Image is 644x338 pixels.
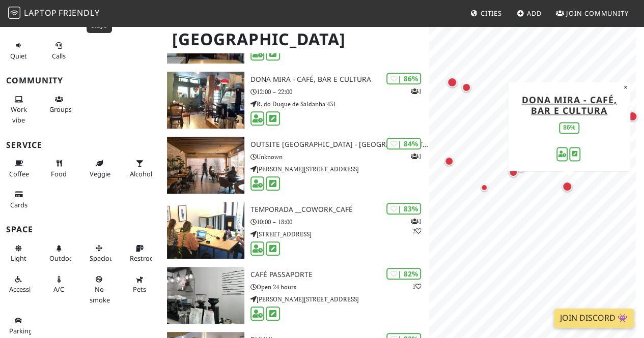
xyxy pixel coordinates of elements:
div: Map marker [627,111,641,126]
div: | 86% [386,73,421,84]
button: Restroom [127,240,152,267]
button: Accessible [6,271,32,298]
h3: Community [6,76,155,85]
h3: Space [6,225,155,234]
img: Outsite Porto - Mouco [167,137,244,194]
a: Join Community [552,4,633,22]
h3: Outsite [GEOGRAPHIC_DATA] - [GEOGRAPHIC_DATA] [250,140,429,149]
span: Veggie [90,169,110,178]
a: LaptopFriendly LaptopFriendly [8,5,100,22]
p: R. do Duque de Saldanha 431 [250,99,429,109]
span: Cities [481,9,502,18]
img: Café Passaporte [167,267,244,324]
p: 10:00 – 18:00 [250,217,429,227]
h3: Temporada __Cowork_Café [250,205,429,214]
span: Laptop [24,7,57,18]
p: 12:00 – 22:00 [250,87,429,97]
p: [PERSON_NAME][STREET_ADDRESS] [250,294,429,304]
h3: Dona Mira - Café, Bar e Cultura [250,75,429,84]
button: Light [6,240,32,267]
div: | 84% [386,138,421,149]
p: Unknown [250,152,429,162]
span: Credit cards [10,200,27,209]
div: Map marker [509,168,522,181]
div: Map marker [444,157,458,170]
span: People working [11,105,27,124]
div: | 82% [386,268,421,280]
h1: [GEOGRAPHIC_DATA] [164,25,427,53]
span: Quiet [10,51,27,60]
img: Dona Mira - Café, Bar e Cultura [167,72,244,129]
button: Quiet [6,37,32,64]
p: [STREET_ADDRESS] [250,229,429,239]
button: Groups [46,91,72,118]
button: Close popup [621,82,630,93]
div: Map marker [447,77,461,91]
span: Restroom [130,254,160,263]
button: A/C [46,271,72,298]
button: Cards [6,186,32,213]
span: Alcohol [130,169,152,178]
button: Pets [127,271,152,298]
span: Coffee [9,169,29,178]
p: 1 2 [410,217,421,236]
div: Map marker [462,83,475,96]
span: Accessible [9,285,40,294]
span: Long stays [91,10,107,29]
span: Video/audio calls [52,51,66,60]
span: Smoke free [90,285,110,304]
a: Outsite Porto - Mouco | 84% 1 Outsite [GEOGRAPHIC_DATA] - [GEOGRAPHIC_DATA] Unknown [PERSON_NAME]... [161,137,429,194]
a: Cities [466,4,506,22]
button: Coffee [6,155,32,182]
button: Work vibe [6,91,32,128]
p: [PERSON_NAME][STREET_ADDRESS] [250,164,429,174]
p: Open 24 hours [250,282,429,292]
a: Temporada __Cowork_Café | 83% 12 Temporada __Cowork_Café 10:00 – 18:00 [STREET_ADDRESS] [161,202,429,259]
button: Spacious [87,240,112,267]
img: Temporada __Cowork_Café [167,202,244,259]
p: 1 [410,86,421,96]
button: Outdoor [46,240,72,267]
span: Friendly [59,7,99,18]
a: Dona Mira - Café, Bar e Cultura | 86% 1 Dona Mira - Café, Bar e Cultura 12:00 – 22:00 R. do Duque... [161,72,429,129]
p: 1 [412,282,421,291]
a: Café Passaporte | 82% 1 Café Passaporte Open 24 hours [PERSON_NAME][STREET_ADDRESS] [161,267,429,324]
span: Group tables [49,105,72,114]
div: 86% [559,122,579,134]
a: Add [513,4,546,22]
div: Map marker [517,165,529,177]
h3: Service [6,140,155,150]
button: Alcohol [127,155,152,182]
span: Natural light [11,254,26,263]
div: Map marker [562,181,576,196]
button: Veggie [87,155,112,182]
a: Join Discord 👾 [554,309,634,328]
button: Food [46,155,72,182]
p: 1 [410,151,421,161]
span: Pet friendly [133,285,146,294]
span: Air conditioned [53,285,64,294]
div: Map marker [481,184,493,196]
span: Food [51,169,67,178]
h3: Café Passaporte [250,270,429,279]
img: LaptopFriendly [8,7,20,19]
span: Parking [9,326,33,335]
button: No smoke [87,271,112,308]
a: Dona Mira - Café, Bar e Cultura [522,94,617,116]
div: | 83% [386,203,421,214]
span: Spacious [90,254,117,263]
span: Outdoor area [49,254,76,263]
span: Join Community [566,9,629,18]
span: Add [527,9,542,18]
button: Calls [46,37,72,64]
